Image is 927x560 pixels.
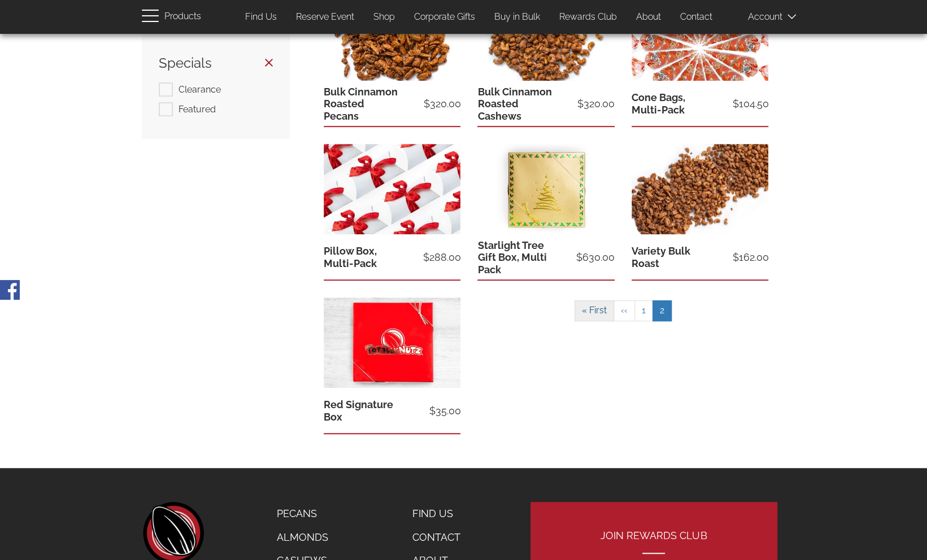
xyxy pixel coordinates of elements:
[477,86,551,122] a: Bulk Cinnamon Roasted Cashews
[268,502,340,526] a: Pecans
[477,144,614,235] img: starlight gift box, gold top with black 4-part bottom, tied with a gold elastic ribbon. Photo tak...
[179,104,216,115] span: Featured
[404,526,495,549] a: Contact
[324,297,460,389] img: red-signature-wood-background_0.jpg
[406,6,484,28] a: Corporate Gifts
[621,305,628,316] span: ‹‹
[477,239,546,275] a: Starlight Tree Gift Box, Multi Pack
[559,530,748,554] h2: Join Rewards Club
[582,305,607,316] span: « First
[324,245,377,269] a: Pillow Box, Multi-Pack
[324,144,460,235] img: multi pack white pillow boxes
[324,399,393,423] a: Red Signature Box
[237,6,285,28] a: Find Us
[164,8,201,25] span: Products
[324,86,398,122] a: Bulk Cinnamon Roasted Pecans
[632,245,690,269] a: Variety Bulk Roast
[179,84,221,95] span: Clearance
[652,300,672,321] a: 2
[268,526,340,549] a: Almonds
[365,6,403,28] a: Shop
[632,144,768,235] img: 3 kids of nuts, loose
[634,300,653,321] a: 1
[628,6,669,28] a: About
[551,6,625,28] a: Rewards Club
[672,6,721,28] a: Contact
[288,6,363,28] a: Reserve Event
[159,56,273,71] h3: Specials
[486,6,549,28] a: Buy in Bulk
[404,502,495,526] a: Find Us
[632,91,685,116] a: Cone Bags, Multi-Pack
